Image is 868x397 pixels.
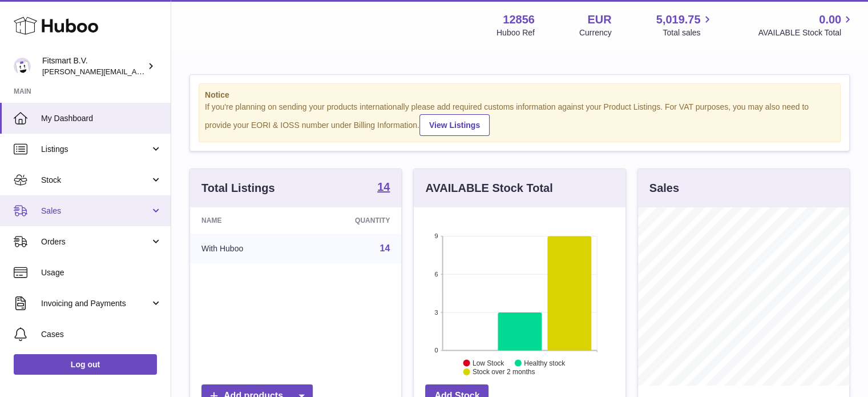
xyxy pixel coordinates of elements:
[758,27,854,38] span: AVAILABLE Stock Total
[435,271,438,278] text: 6
[42,55,145,77] div: Fitsmart B.V.
[656,12,701,27] span: 5,019.75
[496,27,535,38] div: Huboo Ref
[190,207,301,234] th: Name
[205,90,834,101] strong: Notice
[201,181,275,196] h3: Total Listings
[41,267,162,278] span: Usage
[473,359,504,367] text: Low Stock
[41,298,150,309] span: Invoicing and Payments
[42,67,229,76] span: [PERSON_NAME][EMAIL_ADDRESS][DOMAIN_NAME]
[435,347,438,354] text: 0
[649,181,679,196] h3: Sales
[301,207,401,234] th: Quantity
[758,12,854,38] a: 0.00 AVAILABLE Stock Total
[190,234,301,263] td: With Huboo
[14,354,157,375] a: Log out
[435,232,438,239] text: 9
[41,144,150,155] span: Listings
[524,359,566,367] text: Healthy stock
[819,12,841,27] span: 0.00
[473,368,535,376] text: Stock over 2 months
[419,114,490,136] a: View Listings
[503,12,535,27] strong: 12856
[41,175,150,186] span: Stock
[41,329,162,340] span: Cases
[205,102,834,136] div: If you're planning on sending your products internationally please add required customs informati...
[425,181,552,196] h3: AVAILABLE Stock Total
[41,206,150,216] span: Sales
[587,12,611,27] strong: EUR
[656,12,714,38] a: 5,019.75 Total sales
[579,27,612,38] div: Currency
[41,113,162,124] span: My Dashboard
[663,27,713,38] span: Total sales
[377,181,390,193] strong: 14
[435,308,438,315] text: 3
[380,243,390,253] a: 14
[41,236,150,247] span: Orders
[377,181,390,195] a: 14
[14,58,31,75] img: jonathan@leaderoo.com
